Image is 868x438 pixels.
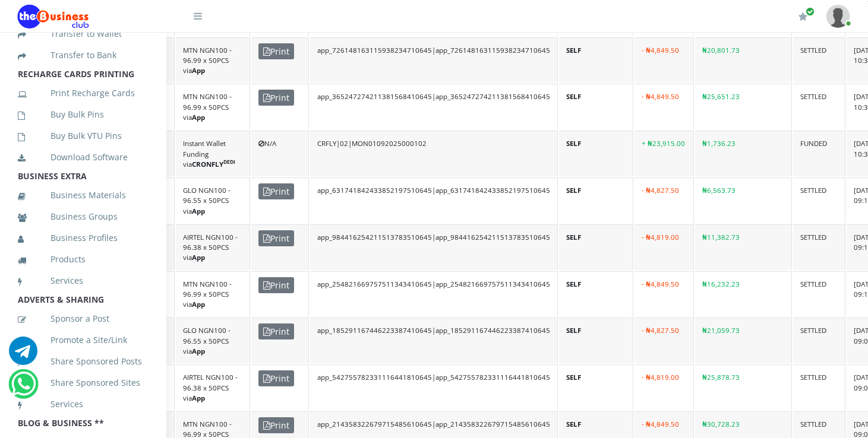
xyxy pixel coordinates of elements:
a: Download Software [18,144,149,171]
td: GLO NGN100 - 96.55 x 50PCS via [176,177,250,223]
td: app_365247274211381568410645|app_365247274211381568410645 [310,84,558,129]
img: User [826,5,850,28]
td: SETTLED [793,84,845,129]
td: ₦25,878.73 [695,364,792,410]
b: App [192,253,205,262]
td: ₦1,736.23 [695,131,792,176]
td: SELF [559,131,633,176]
td: app_542755782331116441810645|app_542755782331116441810645 [310,364,558,410]
td: - ₦4,819.00 [635,364,694,410]
a: Products [18,246,149,273]
b: CRONFLY [192,160,235,169]
td: SELF [559,364,633,410]
a: Chat for support [10,345,38,365]
td: app_185291167446223387410645|app_185291167446223387410645 [310,318,558,363]
td: SETTLED [793,37,845,83]
span: Print [258,90,294,106]
td: ₦11,382.73 [695,224,792,270]
td: - ₦4,849.50 [635,37,694,83]
a: Services [18,267,149,294]
b: App [192,300,205,309]
a: Promote a Site/Link [18,326,149,354]
a: Business Profiles [18,224,149,252]
td: Instant Wallet Funding via [176,131,250,176]
b: App [192,113,205,122]
td: MTN NGN100 - 96.99 x 50PCS via [176,37,250,83]
td: app_984416254211513783510645|app_984416254211513783510645 [310,224,558,270]
td: app_726148163115938234710645|app_726148163115938234710645 [310,37,558,83]
td: SELF [559,318,633,363]
td: + ₦23,915.00 [635,131,694,176]
span: Print [258,277,294,293]
a: Share Sponsored Posts [18,348,149,375]
td: AIRTEL NGN100 - 96.38 x 50PCS via [176,364,250,410]
sup: DEDI [223,158,235,166]
td: N/A [251,131,309,176]
td: ₦6,563.73 [695,177,792,223]
b: App [192,66,205,75]
span: Renew/Upgrade Subscription [806,7,815,16]
a: Chat for support [11,379,36,398]
td: SELF [559,84,633,129]
i: Renew/Upgrade Subscription [798,12,807,21]
a: Business Materials [18,182,149,209]
td: app_254821669757511343410645|app_254821669757511343410645 [310,271,558,317]
td: - ₦4,819.00 [635,224,694,270]
td: - ₦4,827.50 [635,318,694,363]
a: Print Recharge Cards [18,80,149,107]
td: MTN NGN100 - 96.99 x 50PCS via [176,84,250,129]
td: ₦16,232.23 [695,271,792,317]
span: Print [258,230,294,246]
span: Print [258,417,294,433]
b: App [192,207,205,215]
td: SELF [559,224,633,270]
a: Sponsor a Post [18,305,149,332]
span: Print [258,43,294,59]
a: Transfer to Bank [18,42,149,69]
td: SELF [559,37,633,83]
td: CRFLY|02|MON01092025000102 [310,131,558,176]
td: AIRTEL NGN100 - 96.38 x 50PCS via [176,224,250,270]
b: App [192,347,205,356]
td: SETTLED [793,318,845,363]
td: SETTLED [793,271,845,317]
td: ₦25,651.23 [695,84,792,129]
td: FUNDED [793,131,845,176]
a: Buy Bulk Pins [18,101,149,128]
a: Business Groups [18,203,149,230]
span: Print [258,370,294,386]
td: - ₦4,849.50 [635,271,694,317]
a: Services [18,391,149,418]
td: SETTLED [793,364,845,410]
td: MTN NGN100 - 96.99 x 50PCS via [176,271,250,317]
td: SETTLED [793,224,845,270]
img: Logo [18,5,89,28]
td: GLO NGN100 - 96.55 x 50PCS via [176,318,250,363]
span: Print [258,183,294,199]
td: - ₦4,827.50 [635,177,694,223]
a: Buy Bulk VTU Pins [18,122,149,150]
td: ₦21,059.73 [695,318,792,363]
a: Transfer to Wallet [18,20,149,47]
td: SETTLED [793,177,845,223]
td: ₦20,801.73 [695,37,792,83]
span: Print [258,323,294,339]
td: app_631741842433852197510645|app_631741842433852197510645 [310,177,558,223]
td: SELF [559,177,633,223]
td: SELF [559,271,633,317]
b: App [192,393,205,402]
td: - ₦4,849.50 [635,84,694,129]
a: Share Sponsored Sites [18,369,149,396]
